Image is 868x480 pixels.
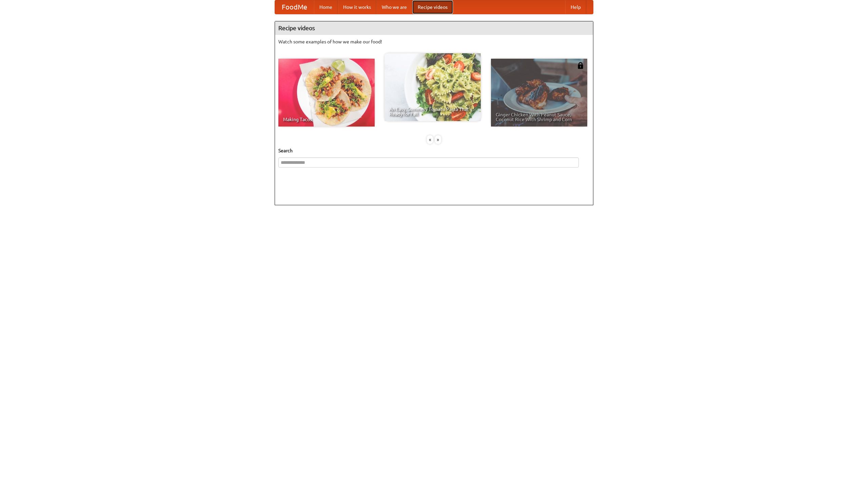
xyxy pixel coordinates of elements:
a: Help [565,0,586,14]
a: Home [314,0,338,14]
span: An Easy, Summery Tomato Pasta That's Ready for Fall [389,107,476,116]
img: 483408.png [577,62,584,69]
a: Making Tacos [278,59,375,127]
p: Watch some examples of how we make our food! [278,38,590,45]
h4: Recipe videos [275,21,593,35]
span: Making Tacos [283,117,370,122]
a: How it works [338,0,376,14]
div: « [427,135,433,144]
a: FoodMe [275,0,314,14]
a: An Easy, Summery Tomato Pasta That's Ready for Fall [384,53,481,121]
h5: Search [278,147,590,154]
a: Recipe videos [412,0,453,14]
div: » [435,135,441,144]
a: Who we are [376,0,412,14]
